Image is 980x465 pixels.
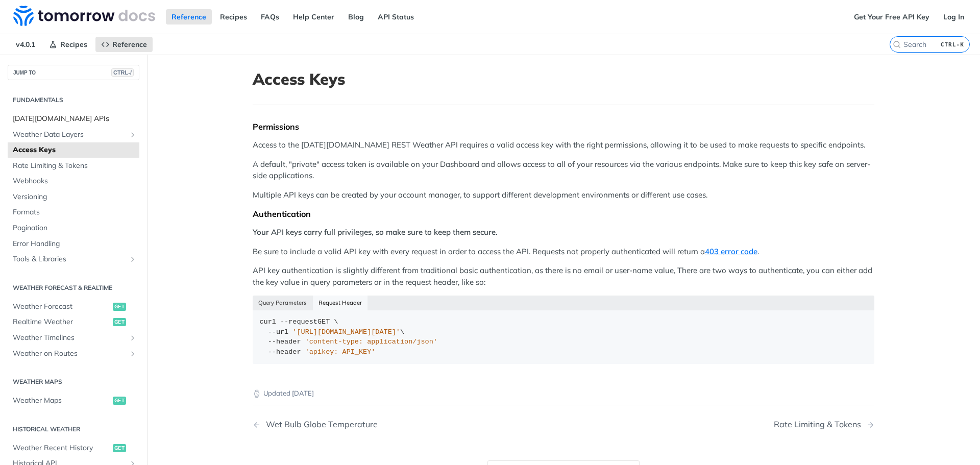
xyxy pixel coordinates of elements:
[113,444,126,452] span: get
[280,318,317,326] span: --request
[13,239,137,249] span: Error Handling
[8,221,139,236] a: Pagination
[13,396,110,406] span: Weather Maps
[260,318,276,326] span: curl
[8,65,139,80] button: JUMP TOCTRL-/
[113,318,126,326] span: get
[13,114,137,124] span: [DATE][DOMAIN_NAME] APIs
[342,9,370,25] a: Blog
[129,334,137,342] button: Show subpages for Weather Timelines
[8,252,139,267] a: Tools & LibrariesShow subpages for Tools & Libraries
[13,6,155,26] img: Tomorrow.io Weather API Docs
[253,70,874,88] h1: Access Keys
[129,131,137,139] button: Show subpages for Weather Data Layers
[253,246,874,258] p: Be sure to include a valid API key with every request in order to access the API. Requests not pr...
[253,388,874,399] p: Updated [DATE]
[253,189,874,201] p: Multiple API keys can be created by your account manager, to support different development enviro...
[8,377,139,386] h2: Weather Maps
[60,40,87,49] span: Recipes
[13,302,110,312] span: Weather Forecast
[8,205,139,220] a: Formats
[292,328,400,336] span: '[URL][DOMAIN_NAME][DATE]'
[8,346,139,361] a: Weather on RoutesShow subpages for Weather on Routes
[268,338,301,346] span: --header
[8,158,139,174] a: Rate Limiting & Tokens
[253,409,874,439] nav: Pagination Controls
[268,348,301,356] span: --header
[129,350,137,358] button: Show subpages for Weather on Routes
[305,338,437,346] span: 'content-type: application/json'
[774,420,866,429] div: Rate Limiting & Tokens
[848,9,935,25] a: Get Your Free API Key
[113,397,126,405] span: get
[268,328,289,336] span: --url
[253,227,498,237] strong: Your API keys carry full privileges, so make sure to keep them secure.
[8,299,139,314] a: Weather Forecastget
[129,255,137,263] button: Show subpages for Tools & Libraries
[8,95,139,105] h2: Fundamentals
[112,40,147,49] span: Reference
[8,142,139,158] a: Access Keys
[8,127,139,142] a: Weather Data LayersShow subpages for Weather Data Layers
[261,420,378,429] div: Wet Bulb Globe Temperature
[705,247,757,256] a: 403 error code
[111,68,134,77] span: CTRL-/
[13,443,110,453] span: Weather Recent History
[372,9,420,25] a: API Status
[13,130,126,140] span: Weather Data Layers
[13,333,126,343] span: Weather Timelines
[253,296,313,310] button: Query Parameters
[13,223,137,233] span: Pagination
[255,9,285,25] a: FAQs
[8,330,139,346] a: Weather TimelinesShow subpages for Weather Timelines
[253,159,874,182] p: A default, "private" access token is available on your Dashboard and allows access to all of your...
[287,9,340,25] a: Help Center
[8,283,139,292] h2: Weather Forecast & realtime
[893,40,901,48] svg: Search
[253,121,874,132] div: Permissions
[43,37,93,52] a: Recipes
[938,9,970,25] a: Log In
[10,37,41,52] span: v4.0.1
[774,420,874,429] a: Next Page: Rate Limiting & Tokens
[253,420,519,429] a: Previous Page: Wet Bulb Globe Temperature
[8,236,139,252] a: Error Handling
[253,265,874,288] p: API key authentication is slightly different from traditional basic authentication, as there is n...
[8,111,139,127] a: [DATE][DOMAIN_NAME] APIs
[8,393,139,408] a: Weather Mapsget
[8,425,139,434] h2: Historical Weather
[13,192,137,202] span: Versioning
[8,314,139,330] a: Realtime Weatherget
[95,37,153,52] a: Reference
[938,39,967,50] kbd: CTRL-K
[13,254,126,264] span: Tools & Libraries
[253,139,874,151] p: Access to the [DATE][DOMAIN_NAME] REST Weather API requires a valid access key with the right per...
[13,207,137,217] span: Formats
[13,317,110,327] span: Realtime Weather
[8,440,139,456] a: Weather Recent Historyget
[214,9,253,25] a: Recipes
[13,161,137,171] span: Rate Limiting & Tokens
[305,348,376,356] span: 'apikey: API_KEY'
[260,317,868,357] div: GET \ \
[113,303,126,311] span: get
[8,174,139,189] a: Webhooks
[253,209,874,219] div: Authentication
[13,349,126,359] span: Weather on Routes
[8,189,139,205] a: Versioning
[13,176,137,186] span: Webhooks
[166,9,212,25] a: Reference
[13,145,137,155] span: Access Keys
